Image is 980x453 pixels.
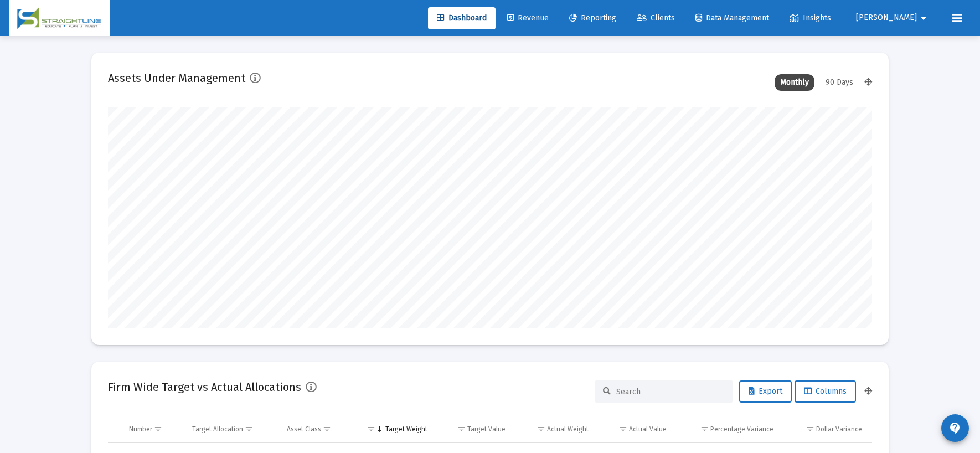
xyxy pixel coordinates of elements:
button: Columns [795,380,856,403]
span: Clients [637,13,675,23]
a: Insights [781,7,840,29]
mat-icon: arrow_drop_down [917,7,930,29]
span: Revenue [507,13,549,23]
td: Column Target Allocation [184,416,279,442]
span: Show filter options for column 'Number' [154,425,162,433]
span: Columns [804,387,847,396]
td: Column Asset Class [279,416,353,442]
div: Asset Class [287,425,321,434]
a: Dashboard [428,7,496,29]
td: Column Number [121,416,184,442]
div: Target Value [467,425,506,434]
span: Reporting [569,13,616,23]
span: Show filter options for column 'Percentage Variance' [700,425,709,433]
span: Insights [790,13,831,23]
span: Show filter options for column 'Target Weight' [367,425,375,433]
span: Show filter options for column 'Dollar Variance' [806,425,814,433]
h2: Assets Under Management [108,69,245,87]
div: Actual Value [629,425,667,434]
div: Percentage Variance [710,425,773,434]
span: Dashboard [437,13,487,23]
span: Show filter options for column 'Actual Weight' [537,425,545,433]
a: Revenue [498,7,558,29]
a: Data Management [687,7,778,29]
div: Monthly [775,74,814,91]
span: Export [749,387,782,396]
button: [PERSON_NAME] [843,7,943,29]
span: Show filter options for column 'Actual Value' [619,425,627,433]
a: Reporting [560,7,625,29]
a: Clients [628,7,684,29]
mat-icon: contact_support [948,421,962,435]
span: Show filter options for column 'Asset Class' [323,425,331,433]
td: Column Target Value [435,416,513,442]
div: Number [129,425,152,434]
div: Dollar Variance [816,425,862,434]
h2: Firm Wide Target vs Actual Allocations [108,378,301,396]
input: Search [616,387,725,397]
td: Column Actual Value [596,416,674,442]
div: 90 Days [820,74,859,91]
div: Actual Weight [547,425,589,434]
span: [PERSON_NAME] [856,13,917,23]
span: Data Management [695,13,769,23]
td: Column Target Weight [352,416,435,442]
div: Target Weight [385,425,427,434]
img: Dashboard [17,7,101,29]
span: Show filter options for column 'Target Allocation' [245,425,253,433]
button: Export [739,380,792,403]
td: Column Dollar Variance [781,416,872,442]
td: Column Percentage Variance [674,416,781,442]
div: Target Allocation [192,425,243,434]
span: Show filter options for column 'Target Value' [457,425,466,433]
td: Column Actual Weight [513,416,596,442]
